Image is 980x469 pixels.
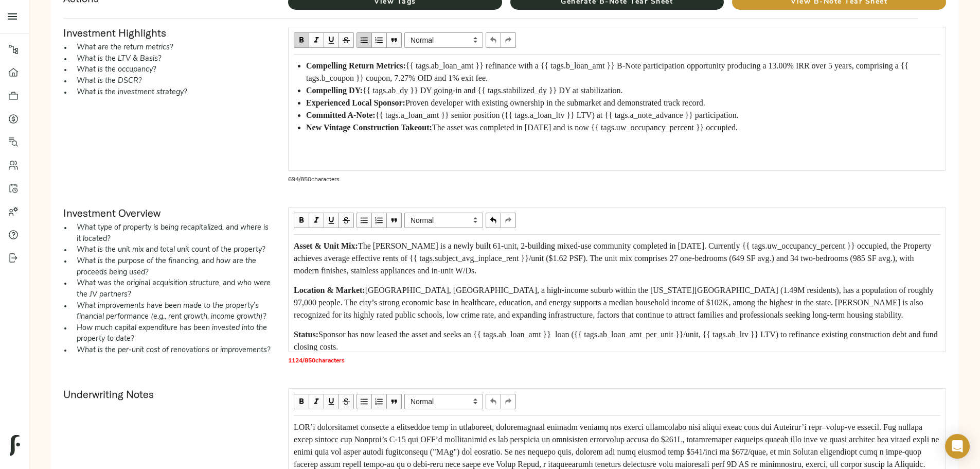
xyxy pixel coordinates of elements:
button: Blockquote [387,394,402,409]
li: What is the DSCR? [72,76,272,87]
select: Block type [404,394,483,409]
button: Underline [324,394,339,409]
li: What is the purpose of the financing, and how are the proceeds being used? [72,256,272,278]
li: What was the original acquisition structure, and who were the JV partners? [72,278,272,300]
button: Italic [309,394,324,409]
li: What is the per-unit cost of renovations or improvements? [72,345,272,356]
select: Block type [404,32,483,48]
li: How much capital expenditure has been invested into the property to date? [72,323,272,345]
button: Undo [486,213,501,228]
button: Redo [501,394,516,409]
button: Redo [501,32,516,48]
li: What are the return metrics? [72,42,272,54]
div: Open Intercom Messenger [945,434,970,459]
div: Edit text [289,235,945,351]
button: Bold [294,213,309,228]
div: Edit text [289,55,945,138]
button: Italic [309,213,324,228]
span: Status: [294,330,318,339]
span: Asset & Unit Mix: [294,241,358,250]
span: Compelling DY: [306,86,363,95]
p: 694 / 850 characters [288,175,946,184]
li: What is the investment strategy? [72,87,272,98]
button: Strikethrough [339,394,354,409]
span: {{ tags.a_loan_amt }} senior position ({{ tags.a_loan_ltv }} LTV) at {{ tags.a_note_advance }} pa... [376,111,739,119]
li: What improvements have been made to the property’s financial performance (e.g., rent growth, inco... [72,301,272,323]
button: Underline [324,32,339,48]
li: What type of property is being recapitalized, and where is it located? [72,222,272,245]
button: UL [357,32,372,48]
button: Strikethrough [339,213,354,228]
span: Compelling Return Metrics: [306,61,406,70]
button: OL [372,32,387,48]
button: Undo [486,394,501,409]
span: Proven developer with existing ownership in the submarket and demonstrated track record. [405,98,705,107]
span: Location & Market: [294,286,365,294]
strong: Underwriting Notes [63,388,154,401]
span: Normal [404,32,483,48]
span: Sponsor has now leased the asset and seeks an {{ tags.ab_loan_amt }} loan ({{ tags.ab_loan_amt_pe... [294,330,940,351]
button: Strikethrough [339,32,354,48]
span: Normal [404,213,483,228]
button: Bold [294,394,309,409]
p: 1124 / 850 characters [288,356,946,366]
button: UL [357,213,372,228]
button: Italic [309,32,324,48]
span: Experienced Local Sponsor: [306,98,405,107]
button: Bold [294,32,309,48]
button: Blockquote [387,213,402,228]
strong: Investment Highlights [63,26,166,39]
span: {{ tags.ab_loan_amt }} refinance with a {{ tags.b_loan_amt }} B-Note participation opportunity pr... [306,61,911,82]
span: [GEOGRAPHIC_DATA], [GEOGRAPHIC_DATA], a high-income suburb within the [US_STATE][GEOGRAPHIC_DATA]... [294,286,936,319]
span: The asset was completed in [DATE] and is now {{ tags.uw_occupancy_percent }} occupied. [432,123,738,132]
button: Blockquote [387,32,402,48]
span: {{ tags.ab_dy }} DY going-in and {{ tags.stabilized_dy }} DY at stabilization. [363,86,623,95]
button: UL [357,394,372,409]
button: OL [372,213,387,228]
button: Undo [486,32,501,48]
li: What is the unit mix and total unit count of the property? [72,245,272,256]
span: The [PERSON_NAME] is a newly built 61-unit, 2-building mixed-use community completed in [DATE]. C... [294,241,933,275]
button: Underline [324,213,339,228]
li: What is the LTV & Basis? [72,54,272,65]
span: New Vintage Construction Takeout: [306,123,432,132]
span: Normal [404,394,483,409]
select: Block type [404,213,483,228]
button: OL [372,394,387,409]
span: Committed A-Note: [306,111,376,119]
img: logo [10,435,20,456]
strong: Investment Overview [63,206,161,219]
li: What is the occupancy? [72,64,272,76]
button: Redo [501,213,516,228]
